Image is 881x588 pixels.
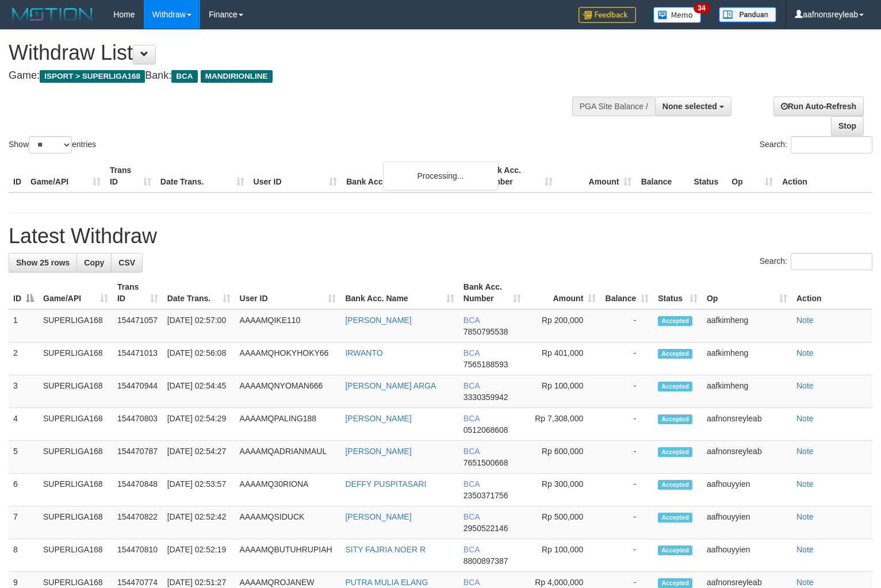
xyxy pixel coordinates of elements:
[796,316,814,325] a: Note
[163,408,235,441] td: [DATE] 02:54:29
[464,447,480,456] span: BCA
[235,375,341,408] td: AAAAMQNYOMAN666
[719,7,776,22] img: panduan.png
[600,375,653,408] td: -
[235,506,341,539] td: AAAAMQSIDUCK
[796,348,814,358] a: Note
[796,545,814,554] a: Note
[76,253,112,272] a: Copy
[702,441,792,474] td: aafnonsreyleab
[702,506,792,539] td: aafhouyyien
[9,309,39,343] td: 1
[163,276,235,309] th: Date Trans.: activate to sort column ascending
[464,512,480,521] span: BCA
[464,578,480,587] span: BCA
[773,97,864,116] a: Run Auto-Refresh
[600,343,653,375] td: -
[111,253,143,272] a: CSV
[9,6,96,23] img: MOTION_logo.png
[9,41,576,64] h1: Withdraw List
[658,382,692,391] span: Accepted
[760,136,872,153] label: Search:
[600,309,653,343] td: -
[572,97,655,116] div: PGA Site Balance /
[658,578,692,588] span: Accepted
[526,375,601,408] td: Rp 100,000
[163,474,235,506] td: [DATE] 02:53:57
[113,506,163,539] td: 154470822
[235,276,341,309] th: User ID: activate to sort column ascending
[694,3,709,13] span: 34
[113,408,163,441] td: 154470803
[478,160,557,193] th: Bank Acc. Number
[796,479,814,489] a: Note
[345,545,426,554] a: SITY FAJRIA NOER R
[9,136,96,153] label: Show entries
[345,414,411,423] a: [PERSON_NAME]
[235,539,341,572] td: AAAAMQBUTUHRUPIAH
[526,539,601,572] td: Rp 100,000
[39,408,113,441] td: SUPERLIGA168
[760,253,872,270] label: Search:
[777,160,872,193] th: Action
[39,506,113,539] td: SUPERLIGA168
[235,343,341,375] td: AAAAMQHOKYHOKY66
[9,343,39,375] td: 2
[526,506,601,539] td: Rp 500,000
[653,276,702,309] th: Status: activate to sort column ascending
[113,441,163,474] td: 154470787
[796,578,814,587] a: Note
[163,343,235,375] td: [DATE] 02:56:08
[702,343,792,375] td: aafkimheng
[9,160,26,193] th: ID
[702,474,792,506] td: aafhouyyien
[702,408,792,441] td: aafnonsreyleab
[39,309,113,343] td: SUPERLIGA168
[662,102,717,111] span: None selected
[345,348,382,358] a: IRWANTO
[526,474,601,506] td: Rp 300,000
[163,506,235,539] td: [DATE] 02:52:42
[9,441,39,474] td: 5
[29,136,72,153] select: Showentries
[689,160,727,193] th: Status
[464,479,480,489] span: BCA
[113,276,163,309] th: Trans ID: activate to sort column ascending
[9,253,77,272] a: Show 25 rows
[113,375,163,408] td: 154470944
[464,524,508,533] span: Copy 2950522146 to clipboard
[345,512,411,521] a: [PERSON_NAME]
[464,316,480,325] span: BCA
[526,276,601,309] th: Amount: activate to sort column ascending
[39,539,113,572] td: SUPERLIGA168
[526,309,601,343] td: Rp 200,000
[345,316,411,325] a: [PERSON_NAME]
[658,480,692,490] span: Accepted
[39,276,113,309] th: Game/API: activate to sort column ascending
[464,414,480,423] span: BCA
[464,425,508,435] span: Copy 0512068608 to clipboard
[653,7,702,23] img: Button%20Memo.svg
[796,381,814,390] a: Note
[658,316,692,326] span: Accepted
[464,348,480,358] span: BCA
[464,556,508,566] span: Copy 8800897387 to clipboard
[16,258,70,267] span: Show 25 rows
[26,160,105,193] th: Game/API
[105,160,156,193] th: Trans ID
[345,479,426,489] a: DEFFY PUSPITASARI
[163,539,235,572] td: [DATE] 02:52:19
[464,381,480,390] span: BCA
[658,545,692,555] span: Accepted
[464,393,508,402] span: Copy 3330359942 to clipboard
[526,343,601,375] td: Rp 401,000
[526,441,601,474] td: Rp 600,000
[163,309,235,343] td: [DATE] 02:57:00
[40,70,145,83] span: ISPORT > SUPERLIGA168
[235,408,341,441] td: AAAAMQPALING188
[526,408,601,441] td: Rp 7,308,000
[118,258,135,267] span: CSV
[9,276,39,309] th: ID: activate to sort column descending
[84,258,104,267] span: Copy
[702,375,792,408] td: aafkimheng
